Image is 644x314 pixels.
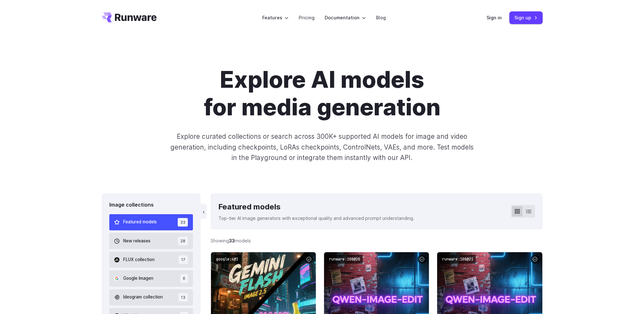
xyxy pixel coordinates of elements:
button: New releases 28 [109,233,193,249]
span: 17 [179,255,188,264]
span: New releases [123,238,150,245]
a: Pricing [299,14,315,21]
p: Top-tier AI image generators with exceptional quality and advanced prompt understanding. [218,215,414,222]
div: Showing models [211,237,251,244]
label: Features [262,14,289,21]
div: Image collections [109,201,193,209]
a: Sign in [487,14,502,21]
code: runware:108@20 [327,255,363,264]
button: Featured models 33 [109,214,193,230]
span: Ideogram collection [123,294,163,301]
span: 28 [178,237,188,245]
span: 33 [178,218,188,227]
span: Featured models [123,219,157,226]
strong: 33 [229,238,235,243]
label: Documentation [325,14,366,21]
code: google:4@1 [214,255,241,264]
button: Ideogram collection 13 [109,289,193,305]
a: Blog [376,14,386,21]
span: Google Imagen [123,275,153,282]
button: ‹ [201,204,207,219]
h1: Explore AI models for media generation [146,66,499,121]
a: Sign up [509,11,543,24]
span: 6 [180,274,188,283]
a: Go to / [102,12,157,22]
button: FLUX collection 17 [109,252,193,268]
span: 13 [178,293,188,302]
span: FLUX collection [123,256,155,263]
div: Featured models [218,201,414,213]
button: Google Imagen 6 [109,270,193,286]
code: runware:108@21 [440,255,476,264]
p: Explore curated collections or search across 300K+ supported AI models for image and video genera... [168,131,476,163]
